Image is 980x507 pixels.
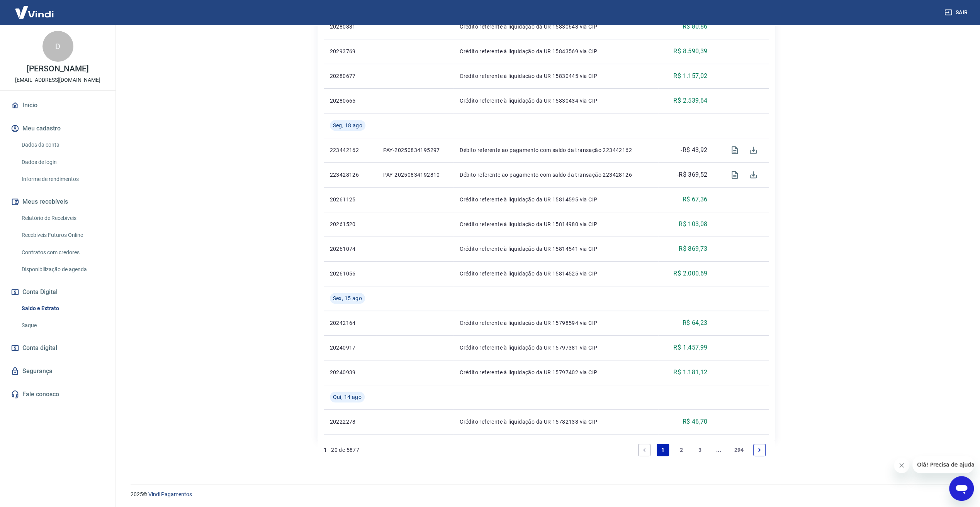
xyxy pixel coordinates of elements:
p: 20242164 [330,319,371,327]
button: Sair [943,5,971,20]
span: Download [744,141,763,159]
p: R$ 1.181,12 [673,368,707,377]
p: Crédito referente à liquidação da UR 15814541 via CIP [460,245,652,253]
p: Crédito referente à liquidação da UR 15814525 via CIP [460,270,652,277]
p: Débito referente ao pagamento com saldo da transação 223442162 [460,146,652,154]
p: Crédito referente à liquidação da UR 15814980 via CIP [460,220,652,228]
p: PAY-20250834195297 [383,146,447,154]
a: Informe de rendimentos [19,171,106,187]
a: Disponibilização de agenda [19,262,106,277]
p: 223428126 [330,171,371,179]
p: 223442162 [330,146,371,154]
a: Início [9,97,106,114]
a: Dados da conta [19,137,106,153]
p: 20280881 [330,23,371,30]
a: Page 2 [675,444,688,456]
span: Visualizar [725,141,744,159]
p: 20261125 [330,196,371,203]
p: 20280665 [330,97,371,105]
p: 2025 © [131,490,961,499]
p: [PERSON_NAME] [27,65,88,73]
img: Vindi [9,0,59,24]
p: R$ 1.457,99 [673,343,707,352]
button: Meu cadastro [9,120,106,137]
a: Segurança [9,363,106,380]
p: R$ 64,23 [682,318,707,328]
span: Olá! Precisa de ajuda? [5,5,65,12]
span: Visualizar [725,166,744,184]
p: Crédito referente à liquidação da UR 15814595 via CIP [460,196,652,203]
p: R$ 2.000,69 [673,269,707,278]
a: Fale conosco [9,386,106,403]
p: Crédito referente à liquidação da UR 15830648 via CIP [460,23,652,30]
p: -R$ 369,52 [677,170,708,179]
p: R$ 8.590,39 [673,47,707,56]
p: Crédito referente à liquidação da UR 15797381 via CIP [460,344,652,352]
p: R$ 2.539,64 [673,96,707,105]
a: Conta digital [9,340,106,357]
p: Crédito referente à liquidação da UR 15830445 via CIP [460,72,652,80]
p: [EMAIL_ADDRESS][DOMAIN_NAME] [15,76,100,84]
p: Crédito referente à liquidação da UR 15797402 via CIP [460,368,652,376]
iframe: Mensagem da empresa [912,456,974,473]
a: Contratos com credores [19,245,106,260]
p: 20222278 [330,418,371,426]
span: Qui, 14 ago [333,393,362,401]
p: 20240917 [330,344,371,352]
p: Débito referente ao pagamento com saldo da transação 223428126 [460,171,652,179]
div: D [42,31,73,62]
p: R$ 869,73 [679,244,708,253]
iframe: Botão para abrir a janela de mensagens [949,476,974,501]
p: R$ 46,70 [682,417,707,426]
button: Conta Digital [9,284,106,301]
p: Crédito referente à liquidação da UR 15830434 via CIP [460,97,652,105]
a: Previous page [638,444,651,456]
span: Download [744,166,763,184]
a: Page 1 is your current page [657,444,669,456]
p: 20261056 [330,270,371,277]
p: 20261520 [330,220,371,228]
p: -R$ 43,92 [681,145,708,155]
a: Recebíveis Futuros Online [19,227,106,243]
a: Saldo e Extrato [19,301,106,316]
span: Sex, 15 ago [333,294,362,302]
a: Next page [753,444,766,456]
p: R$ 103,08 [679,220,708,229]
p: 20293769 [330,47,371,55]
a: Page 294 [731,444,747,456]
p: Crédito referente à liquidação da UR 15782138 via CIP [460,418,652,426]
p: Crédito referente à liquidação da UR 15798594 via CIP [460,319,652,327]
a: Relatório de Recebíveis [19,210,106,226]
a: Saque [19,318,106,333]
p: R$ 80,86 [682,22,707,31]
button: Meus recebíveis [9,193,106,210]
a: Vindi Pagamentos [148,491,192,497]
ul: Pagination [635,441,768,459]
p: R$ 1.157,02 [673,71,707,81]
p: R$ 67,36 [682,195,707,204]
a: Jump forward [712,444,725,456]
p: Crédito referente à liquidação da UR 15843569 via CIP [460,47,652,55]
p: 20261074 [330,245,371,253]
p: 1 - 20 de 5877 [324,446,360,454]
iframe: Fechar mensagem [894,458,909,473]
p: 20240939 [330,368,371,376]
a: Dados de login [19,154,106,170]
p: 20280677 [330,72,371,80]
span: Conta digital [22,343,57,353]
p: PAY-20250834192810 [383,171,447,179]
span: Seg, 18 ago [333,122,362,129]
a: Page 3 [694,444,706,456]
